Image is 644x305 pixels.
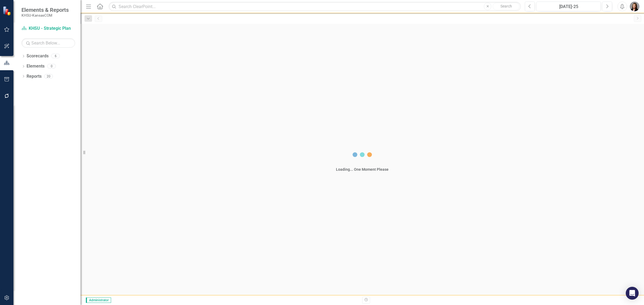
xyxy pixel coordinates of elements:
div: 6 [51,54,60,58]
div: Loading... One Moment Please [336,167,389,172]
img: Crystal Varga [630,2,639,11]
span: Administrator [86,297,111,303]
a: Elements [27,63,45,69]
a: Scorecards [27,53,49,59]
div: 20 [44,74,53,79]
div: 0 [47,64,56,69]
small: KHSU-KansasCOM [21,13,69,17]
button: Search [493,3,519,10]
button: [DATE]-25 [536,2,601,11]
a: KHSU - Strategic Plan [21,25,75,32]
input: Search Below... [21,38,75,48]
div: Open Intercom Messenger [626,287,639,300]
span: Elements & Reports [21,7,69,13]
a: Reports [27,73,42,80]
div: [DATE]-25 [538,3,599,10]
img: ClearPoint Strategy [3,6,12,16]
input: Search ClearPoint... [109,2,521,11]
span: Search [500,4,512,8]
